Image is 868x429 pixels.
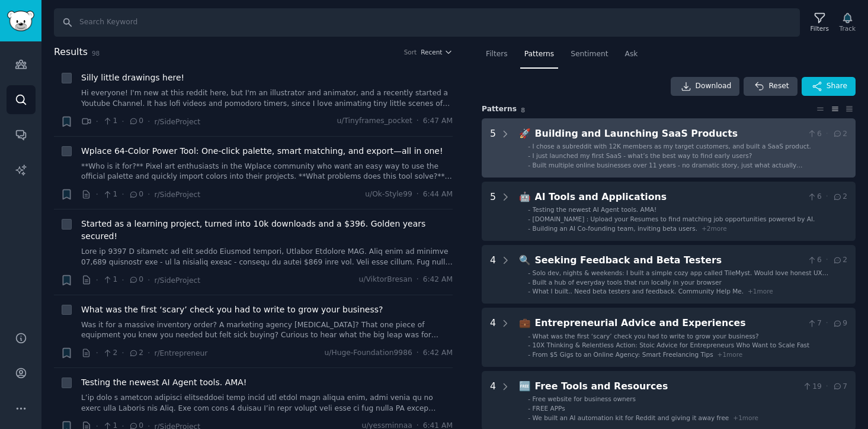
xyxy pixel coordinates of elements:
[92,50,100,57] span: 98
[832,382,847,392] span: 7
[337,116,412,127] span: u/Tinyframes_pocket
[81,304,383,316] a: What was the first ‘scary’ check you had to write to grow your business?
[733,414,758,421] span: + 1 more
[535,316,803,331] div: Entrepreneurial Advice and Experiences
[421,48,453,56] button: Recent
[718,351,743,358] span: + 1 more
[81,376,246,389] span: Testing the newest AI Agent tools. AMA!
[528,224,530,233] div: -
[103,348,117,359] span: 2
[533,351,713,358] span: From $5 Gigs to an Online Agency: Smart Freelancing Tips
[832,255,847,266] span: 2
[490,253,496,296] div: 4
[490,127,496,169] div: 5
[826,129,828,140] span: ·
[533,215,815,222] span: [DOMAIN_NAME] : Upload your Resumes to find matching job opportunities powered by AI.
[535,253,803,268] div: Seeking Feedback and Beta Testers
[807,318,822,329] span: 7
[423,275,453,285] span: 6:42 AM
[81,218,453,243] a: Started as a learning project, turned into 10k downloads and a $396. Golden years secured!
[702,225,727,232] span: + 2 more
[423,189,453,200] span: 6:44 AM
[519,317,531,328] span: 💼
[533,162,803,177] span: Built multiple online businesses over 11 years - no dramatic story, just what actually worked
[103,275,117,285] span: 1
[490,379,496,422] div: 4
[533,279,722,286] span: Built a hub of everyday tools that run locally in your browser
[832,318,847,329] span: 9
[832,129,847,140] span: 2
[129,189,143,200] span: 0
[826,192,828,202] span: ·
[519,254,531,266] span: 🔍
[671,77,740,96] a: Download
[154,349,207,357] span: r/Entrepreneur
[417,275,419,285] span: ·
[528,161,530,169] div: -
[696,81,732,92] span: Download
[802,382,822,392] span: 19
[625,49,638,60] span: Ask
[81,88,453,109] a: Hi everyone! I'm new at this reddit here, but I'm an illustrator and animator, and a recently sta...
[482,104,517,115] span: Pattern s
[96,274,98,286] span: ·
[365,189,412,200] span: u/Ok-Style99
[535,127,803,141] div: Building and Launching SaaS Products
[121,274,124,286] span: ·
[81,393,453,414] a: L’ip dolo s ametcon adipisci elitseddoei temp incid utl etdol magn aliqua enim, admi venia qu no ...
[826,382,828,392] span: ·
[129,275,143,285] span: 0
[748,288,773,295] span: + 1 more
[571,49,608,60] span: Sentiment
[533,269,829,285] span: Solo dev, nights & weekends: I built a simple cozy app called TileMyst. Would love honest UX feed...
[528,269,530,277] div: -
[533,341,810,349] span: 10X Thinking & Relentless Action: Stoic Advice for Entrepreneurs Who Want to Scale Fast
[96,115,98,128] span: ·
[96,188,98,201] span: ·
[325,348,412,359] span: u/Huge-Foundation9986
[528,332,530,340] div: -
[533,143,811,150] span: I chose a subreddit with 12K members as my target customers, and built a SaaS product.
[533,395,636,402] span: Free website for business owners
[96,347,98,359] span: ·
[148,188,150,201] span: ·
[54,8,800,37] input: Search Keyword
[148,347,150,359] span: ·
[81,145,443,157] span: Wplace 64-Color Power Tool: One-click palette, smart matching, and export—all in one!
[533,225,697,232] span: Building an AI Co-founding team, inviting beta users.
[121,188,124,201] span: ·
[528,287,530,295] div: -
[811,24,829,33] div: Filters
[524,49,554,60] span: Patterns
[533,405,565,412] span: FREE APPs
[7,11,34,31] img: GummySearch logo
[528,350,530,359] div: -
[423,348,453,359] span: 6:42 AM
[81,247,453,267] a: Lore ip 9397 D sitametc ad elit seddo Eiusmod tempori, Utlabor Etdolore MAG. Aliq enim ad minimve...
[807,129,822,140] span: 6
[807,192,822,202] span: 6
[528,205,530,214] div: -
[533,414,729,421] span: We built an AI automation kit for Reddit and giving it away free
[121,347,124,359] span: ·
[154,191,200,199] span: r/SideProject
[148,274,150,286] span: ·
[81,162,453,182] a: **Who is it for?** Pixel art enthusiasts in the Wplace community who want an easy way to use the ...
[417,116,419,127] span: ·
[103,116,117,127] span: 1
[154,276,200,285] span: r/SideProject
[528,215,530,223] div: -
[832,192,847,202] span: 2
[148,115,150,128] span: ·
[81,72,184,84] span: Silly little drawings here!
[533,206,657,213] span: Testing the newest AI Agent tools. AMA!
[528,341,530,349] div: -
[519,380,531,392] span: 🆓
[519,191,531,202] span: 🤖
[533,288,744,295] span: What I built.. Need beta testers and feedback. Community Help Me.
[802,77,856,96] button: Share
[417,348,419,359] span: ·
[768,81,789,92] span: Reset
